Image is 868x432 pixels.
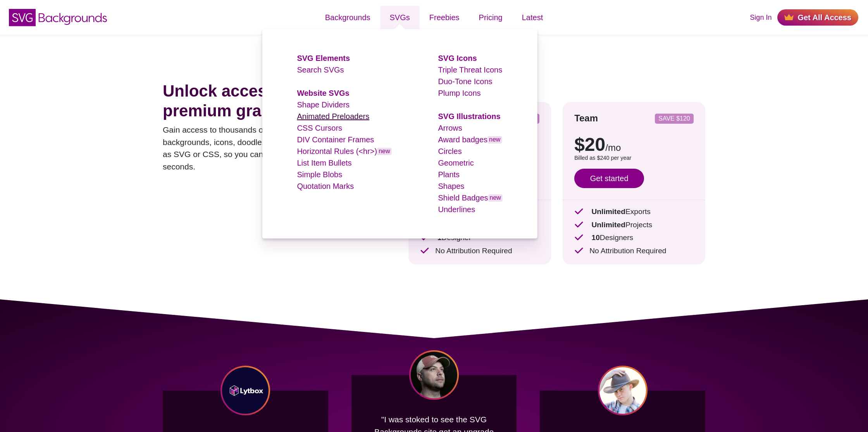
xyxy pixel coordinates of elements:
[487,136,502,143] span: new
[315,6,380,29] a: Backgrounds
[605,142,621,153] span: /mo
[409,350,459,400] img: Chris Coyier headshot
[163,81,385,121] h1: Unlock access to all our premium graphics
[297,182,354,190] a: Quotation Marks
[512,6,553,29] a: Latest
[658,116,691,122] p: SAVE $120
[574,245,694,257] p: No Attribution Required
[163,124,385,173] p: Gain access to thousands of premium SVGs, including backgrounds, icons, doodles, and more. Everyt...
[598,366,648,415] img: Jarod Peachey headshot
[438,194,503,202] a: Shield Badgesnew
[438,170,460,179] a: Plants
[297,135,374,144] a: DIV Container Frames
[220,366,270,415] img: Lytbox Co logo
[297,100,350,109] a: Shape Dividers
[438,77,493,86] a: Duo-Tone Icons
[591,221,625,229] strong: Unlimited
[574,206,694,218] p: Exports
[574,219,694,231] p: Projects
[574,169,644,188] a: Get started
[438,159,474,167] a: Geometric
[438,147,462,156] a: Circles
[297,147,391,156] a: Horizontal Rules (<hr>)new
[297,112,369,121] a: Animated Preloaders
[574,113,598,123] strong: Team
[469,6,512,29] a: Pricing
[420,245,539,257] p: No Attribution Required
[297,159,351,167] a: List Item Bullets
[438,135,502,144] a: Award badgesnew
[591,233,599,242] strong: 10
[438,54,477,62] a: SVG Icons
[297,89,349,97] a: Website SVGs
[777,9,858,26] a: Get All Access
[750,12,772,23] a: Sign In
[438,66,503,74] a: Triple Threat Icons
[297,54,350,62] a: SVG Elements
[438,112,501,121] a: SVG Illustrations
[420,6,469,29] a: Freebies
[438,89,481,97] a: Plump Icons
[297,66,344,74] a: Search SVGs
[438,205,475,214] a: Underlines
[438,124,462,132] a: Arrows
[488,194,503,202] span: new
[574,154,694,162] p: Billed as $240 per year
[297,124,342,132] a: CSS Cursors
[438,182,465,190] a: Shapes
[574,232,694,244] p: Designers
[377,148,391,155] span: new
[591,207,625,216] strong: Unlimited
[297,170,342,179] a: Simple Blobs
[380,6,420,29] a: SVGs
[574,135,694,154] p: $20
